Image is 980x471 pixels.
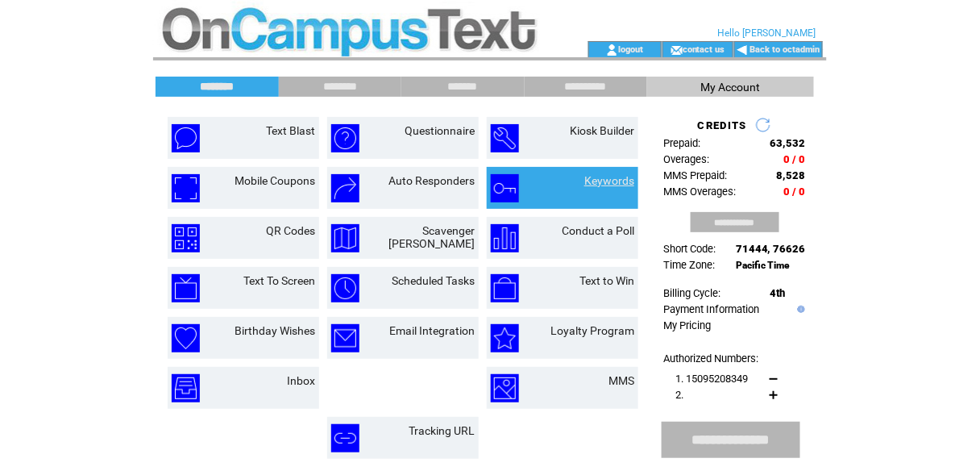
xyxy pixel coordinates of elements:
img: birthday-wishes.png [172,324,200,352]
a: Tracking URL [409,424,475,437]
img: questionnaire.png [331,124,359,152]
span: Time Zone: [663,259,715,271]
a: Conduct a Poll [562,224,634,237]
a: Kiosk Builder [570,124,634,137]
span: Authorized Numbers: [663,352,758,365]
img: help.gif [794,306,805,313]
img: scheduled-tasks.png [331,274,359,302]
span: 8,528 [777,169,806,181]
a: Auto Responders [388,174,475,187]
img: backArrow.gif [737,44,749,56]
a: Questionnaire [405,124,475,137]
span: My Account [701,81,761,94]
a: Loyalty Program [550,324,634,337]
a: MMS [608,374,634,387]
span: 0 / 0 [784,153,806,165]
span: Overages: [663,153,709,165]
img: scavenger-hunt.png [331,224,359,252]
span: 0 / 0 [784,185,806,198]
img: inbox.png [172,374,200,402]
span: 1. 15095208349 [675,373,748,385]
img: loyalty-program.png [491,324,519,352]
span: MMS Overages: [663,185,736,198]
span: 2. [675,389,683,401]
span: 63,532 [770,137,806,149]
a: Payment Information [663,303,759,315]
a: Inbox [287,374,315,387]
span: 71444, 76626 [736,243,806,255]
a: Scavenger [PERSON_NAME] [388,224,475,250]
img: keywords.png [491,174,519,202]
span: Billing Cycle: [663,287,720,299]
img: mms.png [491,374,519,402]
span: 4th [770,287,786,299]
a: Back to octadmin [750,44,820,55]
a: My Pricing [663,319,711,331]
a: Text To Screen [243,274,315,287]
img: kiosk-builder.png [491,124,519,152]
span: Pacific Time [736,260,791,271]
a: Text Blast [266,124,315,137]
img: tracking-url.png [331,424,359,452]
img: text-blast.png [172,124,200,152]
a: QR Codes [266,224,315,237]
span: Prepaid: [663,137,700,149]
img: text-to-screen.png [172,274,200,302]
img: account_icon.gif [606,44,618,56]
a: logout [618,44,643,54]
img: text-to-win.png [491,274,519,302]
a: Email Integration [389,324,475,337]
img: conduct-a-poll.png [491,224,519,252]
img: qr-codes.png [172,224,200,252]
span: Hello [PERSON_NAME] [718,27,816,39]
img: contact_us_icon.gif [671,44,683,56]
a: Scheduled Tasks [392,274,475,287]
img: email-integration.png [331,324,359,352]
a: contact us [683,44,725,54]
span: MMS Prepaid: [663,169,727,181]
img: auto-responders.png [331,174,359,202]
span: Short Code: [663,243,716,255]
a: Text to Win [579,274,634,287]
span: CREDITS [698,119,747,131]
img: mobile-coupons.png [172,174,200,202]
a: Mobile Coupons [235,174,315,187]
a: Keywords [584,174,634,187]
a: Birthday Wishes [235,324,315,337]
